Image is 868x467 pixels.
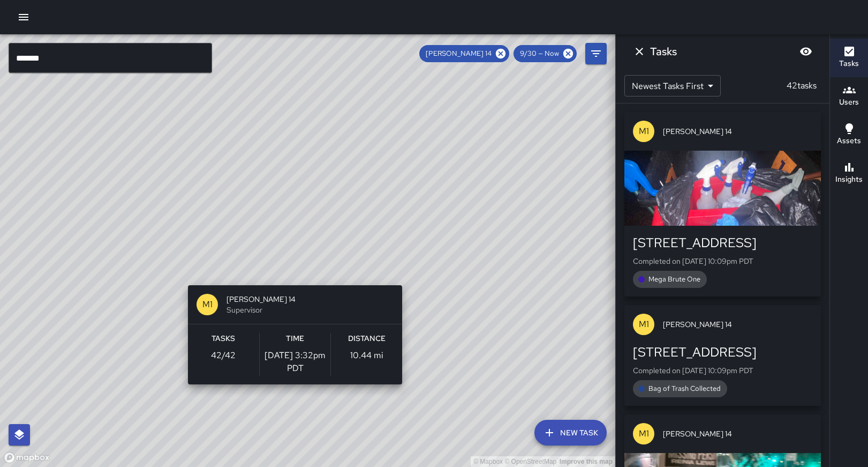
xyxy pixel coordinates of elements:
[633,344,812,361] div: [STREET_ADDRESS]
[639,318,649,331] p: M1
[624,112,821,296] button: M1[PERSON_NAME] 14[STREET_ADDRESS]Completed on [DATE] 10:09pm PDTMega Brute One
[202,298,213,311] p: M1
[350,349,383,362] p: 10.44 mi
[629,41,650,62] button: Dismiss
[795,41,817,62] button: Blur
[211,349,236,362] p: 42 / 42
[419,45,509,62] div: [PERSON_NAME] 14
[624,75,721,97] div: Newest Tasks First
[642,383,727,394] span: Bag of Trash Collected
[624,305,821,406] button: M1[PERSON_NAME] 14[STREET_ADDRESS]Completed on [DATE] 10:09pm PDTBag of Trash Collected
[212,333,235,345] h6: Tasks
[782,79,821,92] p: 42 tasks
[830,77,868,116] button: Users
[188,285,402,384] button: M1[PERSON_NAME] 14SupervisorTasks42/42Time[DATE] 3:32pm PDTDistance10.44 mi
[633,234,812,251] div: [STREET_ADDRESS]
[639,427,649,440] p: M1
[260,349,331,375] p: [DATE] 3:32pm PDT
[534,420,607,446] button: New Task
[830,116,868,154] button: Assets
[835,174,863,186] h6: Insights
[663,319,812,330] span: [PERSON_NAME] 14
[839,58,859,70] h6: Tasks
[639,125,649,138] p: M1
[830,154,868,193] button: Insights
[663,126,812,137] span: [PERSON_NAME] 14
[514,45,577,62] div: 9/30 — Now
[837,135,861,147] h6: Assets
[514,48,565,59] span: 9/30 — Now
[633,365,812,376] p: Completed on [DATE] 10:09pm PDT
[830,39,868,77] button: Tasks
[642,274,707,285] span: Mega Brute One
[585,43,607,64] button: Filters
[227,305,394,315] span: Supervisor
[633,256,812,266] p: Completed on [DATE] 10:09pm PDT
[419,48,498,59] span: [PERSON_NAME] 14
[286,333,304,345] h6: Time
[839,97,859,108] h6: Users
[650,43,677,60] h6: Tasks
[227,294,394,305] span: [PERSON_NAME] 14
[348,333,386,345] h6: Distance
[663,428,812,439] span: [PERSON_NAME] 14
